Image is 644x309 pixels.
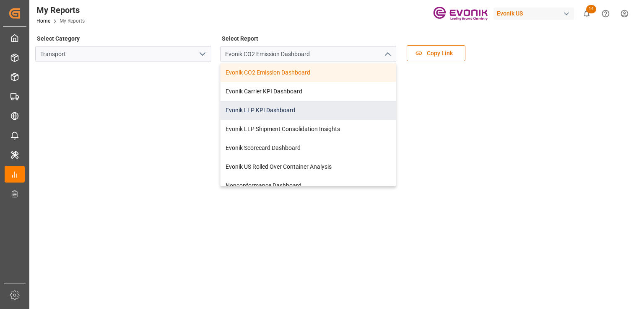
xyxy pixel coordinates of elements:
[35,46,211,62] input: Type to search/select
[221,101,396,120] div: Evonik LLP KPI Dashboard
[36,4,85,16] div: My Reports
[221,82,396,101] div: Evonik Carrier KPI Dashboard
[221,157,396,176] div: Evonik US Rolled Over Container Analysis
[196,48,208,61] button: open menu
[221,139,396,157] div: Evonik Scorecard Dashboard
[493,5,577,21] button: Evonik US
[433,6,488,21] img: Evonik-brand-mark-Deep-Purple-RGB.jpeg_1700498283.jpeg
[221,120,396,139] div: Evonik LLP Shipment Consolidation Insights
[220,33,260,44] label: Select Report
[493,8,574,20] div: Evonik US
[407,45,465,61] button: Copy Link
[221,176,396,195] div: Nonconformance Dashboard
[423,49,457,58] span: Copy Link
[596,4,615,23] button: Help Center
[381,48,393,61] button: close menu
[221,63,396,82] div: Evonik CO2 Emission Dashboard
[577,4,596,23] button: show 14 new notifications
[586,5,596,13] span: 14
[220,46,396,62] input: Type to search/select
[36,18,50,24] a: Home
[35,33,81,44] label: Select Category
